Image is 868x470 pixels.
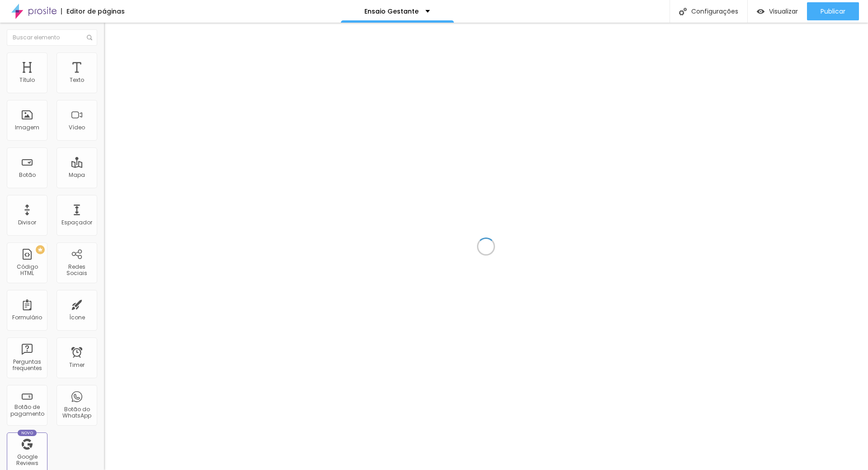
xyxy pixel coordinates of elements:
div: Vídeo [69,124,85,131]
div: Texto [70,77,84,83]
span: Publicar [821,8,845,15]
img: view-1.svg [757,8,764,15]
div: Formulário [12,314,42,321]
span: Visualizar [769,8,798,15]
div: Botão [19,172,36,178]
p: Ensaio Gestante [364,8,419,14]
div: Perguntas frequentes [9,359,45,372]
div: Espaçador [61,219,92,226]
div: Botão do WhatsApp [59,406,94,419]
button: Visualizar [748,2,807,20]
input: Buscar elemento [7,29,97,46]
img: Icone [87,35,92,40]
div: Mapa [69,172,85,178]
button: Publicar [807,2,859,20]
div: Timer [69,362,85,368]
div: Editor de páginas [61,8,125,14]
div: Imagem [15,124,39,131]
div: Novo [18,430,37,436]
div: Redes Sociais [59,264,94,277]
div: Botão de pagamento [9,404,45,417]
div: Divisor [18,219,36,226]
div: Título [19,77,35,83]
div: Código HTML [9,264,45,277]
div: Google Reviews [9,454,45,467]
div: Ícone [69,314,85,321]
img: Icone [679,8,687,15]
